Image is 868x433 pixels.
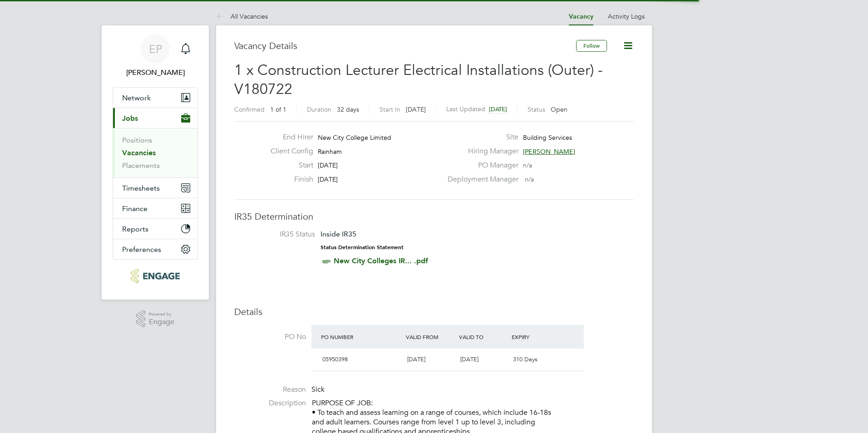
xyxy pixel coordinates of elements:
label: PO No [234,332,306,342]
label: Finish [263,175,313,184]
span: [DATE] [406,105,426,113]
span: Rainham [318,148,342,156]
div: Valid From [404,329,457,345]
button: Follow [576,40,607,52]
span: Network [122,93,151,102]
span: [PERSON_NAME] [523,148,575,156]
span: Sick [311,385,325,394]
h3: Vacancy Details [234,40,576,52]
label: Last Updated [446,105,485,113]
div: Valid To [457,329,510,345]
nav: Main navigation [102,25,209,300]
label: Start [263,161,313,170]
span: [DATE] [318,161,338,169]
button: Finance [113,198,197,218]
a: All Vacancies [216,12,268,20]
label: Start In [380,105,400,113]
img: carbonrecruitment-logo-retina.png [131,269,179,283]
span: [DATE] [489,105,507,113]
span: [DATE] [460,355,478,363]
div: Jobs [113,128,197,177]
span: New City College Limited [318,133,391,142]
label: Deployment Manager [442,175,518,184]
span: 32 days [337,105,359,113]
span: Reports [122,225,148,233]
button: Reports [113,219,197,239]
label: Duration [307,105,331,113]
span: n/a [525,175,534,183]
label: IR35 Status [243,230,315,239]
span: n/a [523,161,532,169]
span: EP [149,43,162,55]
a: Positions [122,136,152,144]
label: Reason [234,385,306,394]
span: 05950398 [322,355,348,363]
a: Go to home page [113,269,198,283]
a: Vacancy [569,13,593,20]
a: Powered byEngage [136,310,175,328]
label: PO Manager [442,161,518,170]
span: Powered by [149,310,174,318]
span: Finance [122,204,148,213]
label: Hiring Manager [442,147,518,156]
div: PO Number [319,329,404,345]
span: Inside IR35 [321,230,356,238]
label: Confirmed [234,105,265,113]
span: Open [551,105,567,113]
button: Timesheets [113,178,197,198]
span: Timesheets [122,184,160,192]
button: Network [113,88,197,108]
span: Emma Procter [113,67,198,78]
span: Building Services [523,133,572,142]
label: Site [442,133,518,142]
h3: IR35 Determination [234,211,634,222]
h3: Details [234,306,634,318]
span: Engage [149,318,174,326]
button: Preferences [113,239,197,259]
label: Client Config [263,147,313,156]
span: 1 x Construction Lecturer Electrical Installations (Outer) - V180722 [234,61,603,98]
a: Activity Logs [608,12,645,20]
a: Placements [122,161,160,170]
label: Description [234,399,306,408]
button: Jobs [113,108,197,128]
label: Status [528,105,545,113]
a: Vacancies [122,148,156,157]
div: Expiry [509,329,562,345]
span: 310 Days [513,355,538,363]
span: Preferences [122,245,161,254]
label: End Hirer [263,133,313,142]
a: EP[PERSON_NAME] [113,34,198,78]
span: [DATE] [407,355,425,363]
span: [DATE] [318,175,338,183]
strong: Status Determination Statement [321,244,404,251]
span: 1 of 1 [270,105,286,113]
a: New City Colleges IR... .pdf [334,256,428,265]
span: Jobs [122,114,138,123]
